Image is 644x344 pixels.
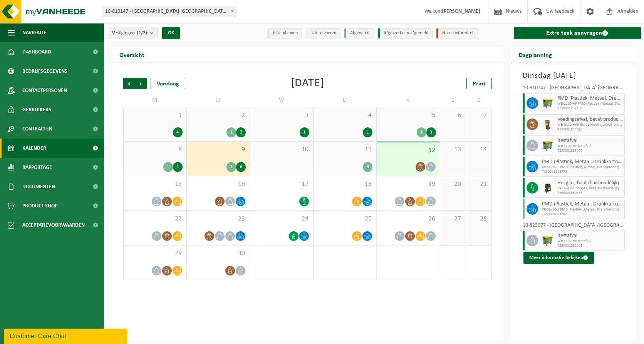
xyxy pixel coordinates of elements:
[542,207,623,212] span: CR-SU-1C-5 PMD (Plastiek, Metaal, Drankkartons) (bedrijven)
[173,162,183,172] div: 2
[444,145,462,154] span: 13
[22,42,51,62] span: Dashboard
[127,180,183,189] span: 15
[22,196,57,215] span: Product Shop
[557,239,623,244] span: WB-1100-HP restafval
[22,81,67,100] span: Contactpersonen
[444,180,462,189] span: 20
[557,138,623,144] span: Restafval
[22,23,46,42] span: Navigatie
[22,62,67,81] span: Bedrijfsgegevens
[542,97,553,109] img: WB-1100-HPE-GN-50
[314,93,377,107] td: D
[378,28,433,38] li: Afgewerkt en afgemeld
[557,123,623,127] span: WB-0140-HPE-BN-01 voedingsafval, bevat prod van dierl oorspr
[523,70,625,82] h3: Dinsdag [DATE]
[542,201,623,207] span: PMD (Plastiek, Metaal, Drankkartons) (bedrijven)
[22,158,52,177] span: Rapportage
[542,235,553,246] img: WB-1100-HPE-GN-50
[442,8,480,14] strong: [PERSON_NAME]
[557,191,623,195] span: T250001850565
[191,180,246,189] span: 16
[162,27,180,39] button: OK
[440,93,466,107] td: Z
[254,111,309,120] span: 3
[523,252,594,264] button: Meer informatie bekijken
[542,212,623,217] span: T250001893182
[236,127,246,137] div: 2
[344,28,374,38] li: Afgewerkt
[542,140,553,151] img: WB-1100-HPE-GN-50
[511,47,560,62] h2: Dagplanning
[102,6,236,17] span: 10-810147 - VAN DER VALK HOTEL ANTWERPEN NV - BORGERHOUT
[123,78,135,89] span: Vorige
[523,223,625,230] div: 10-823077 - [GEOGRAPHIC_DATA]/[GEOGRAPHIC_DATA] - [GEOGRAPHIC_DATA]
[363,162,372,172] div: 3
[123,93,187,107] td: M
[151,78,185,89] div: Vandaag
[163,162,173,172] div: 1
[470,180,488,189] span: 21
[381,215,436,223] span: 26
[514,27,641,39] a: Extra taak aanvragen
[317,215,373,223] span: 25
[102,6,236,17] span: 10-810147 - VAN DER VALK HOTEL ANTWERPEN NV - BORGERHOUT
[226,127,236,137] div: 1
[417,127,426,137] div: 1
[300,127,309,137] div: 1
[557,102,623,106] span: WB-1100-HP PMD (Plastiek, Metaal, Drankkartons) (bedrijven)
[473,81,486,87] span: Print
[557,117,623,123] span: Voedingsafval, bevat producten van dierlijke oorsprong, onverpakt, categorie 3
[22,100,51,119] span: Gebruikers
[470,215,488,223] span: 28
[250,93,314,107] td: W
[363,127,372,137] div: 1
[135,78,147,89] span: Volgende
[523,85,625,93] div: 10-810147 - [GEOGRAPHIC_DATA] [GEOGRAPHIC_DATA] - [GEOGRAPHIC_DATA]
[557,149,623,153] span: T250001852040
[470,145,488,154] span: 14
[173,127,183,137] div: 4
[187,93,250,107] td: D
[444,215,462,223] span: 27
[254,180,309,189] span: 17
[542,170,623,174] span: T250001843772
[542,159,623,165] span: PMD (Plastiek, Metaal, Drankkartons) (bedrijven)
[557,106,623,111] span: T250001854258
[226,162,236,172] div: 1
[127,215,183,223] span: 22
[542,119,553,130] img: WB-0140-HPE-BN-06
[22,119,52,139] span: Contracten
[112,47,152,62] h2: Overzicht
[557,127,623,132] span: T250001844626
[254,145,309,154] span: 10
[317,145,373,154] span: 11
[317,180,373,189] span: 18
[254,215,309,223] span: 24
[267,28,302,38] li: In te plannen
[191,249,246,258] span: 30
[377,93,440,107] td: V
[542,165,623,170] span: CR-SU-1C-5 PMD (Plastiek, Metaal, Drankkartons) (bedrijven)
[381,111,436,120] span: 5
[191,111,246,120] span: 2
[381,180,436,189] span: 19
[557,244,623,248] span: T250001852046
[127,249,183,258] span: 29
[557,180,623,186] span: Hol glas, bont (huishoudelijk)
[557,95,623,102] span: PMD (Plastiek, Metaal, Drankkartons) (bedrijven)
[466,93,492,107] td: Z
[436,28,479,38] li: Non-conformiteit
[557,144,623,149] span: WB-1100-HP restafval
[236,162,246,172] div: 6
[112,27,147,39] span: Vestigingen
[542,182,553,194] img: CR-HR-1C-1000-PES-01
[127,111,183,120] span: 1
[470,111,488,120] span: 7
[306,28,340,38] li: Uit te voeren
[22,215,85,235] span: Acceptatievoorwaarden
[317,111,373,120] span: 4
[22,139,46,158] span: Kalender
[4,327,129,344] iframe: chat widget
